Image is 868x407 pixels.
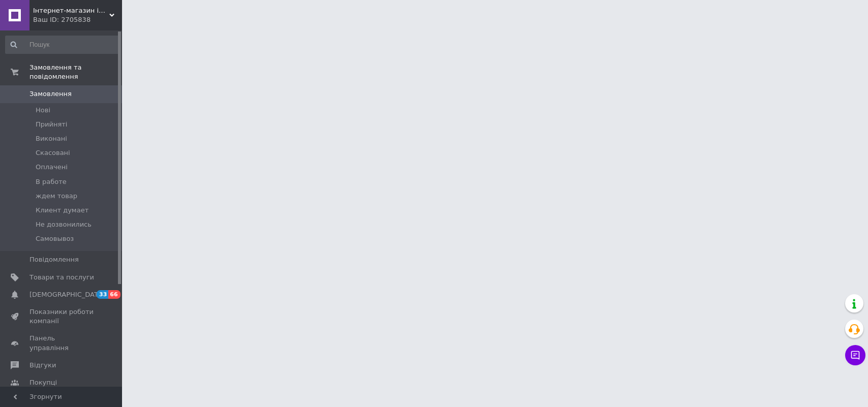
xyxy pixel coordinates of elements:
span: Самовывоз [36,234,74,243]
span: Інтернет-магазин інструменту "РЕЗЕРВ" [33,6,109,15]
span: Показники роботи компанії [29,307,94,326]
span: Товари та послуги [29,273,94,282]
span: Панель управління [29,334,94,352]
span: Оплачені [36,163,68,172]
span: Повідомлення [29,255,79,264]
span: [DEMOGRAPHIC_DATA] [29,290,105,299]
span: Прийняті [36,120,67,129]
span: Виконані [36,134,67,143]
span: В работе [36,177,67,186]
input: Пошук [5,36,119,54]
span: Клиент думает [36,206,88,215]
span: Скасовані [36,148,70,158]
span: Замовлення та повідомлення [29,63,122,81]
span: Відгуки [29,361,56,370]
span: ждем товар [36,192,77,201]
span: Покупці [29,378,57,387]
span: 33 [97,290,108,299]
span: 66 [108,290,120,299]
span: Нові [36,106,50,115]
span: Не дозвонились [36,220,92,229]
div: Ваш ID: 2705838 [33,15,122,24]
button: Чат з покупцем [845,345,865,365]
span: Замовлення [29,89,72,99]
